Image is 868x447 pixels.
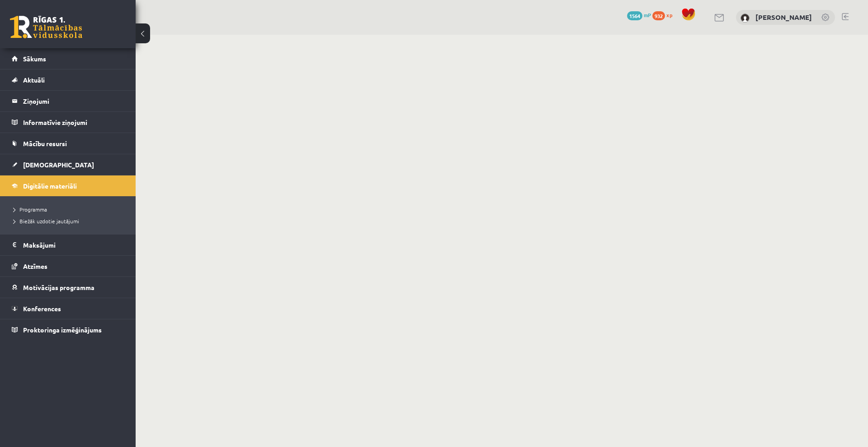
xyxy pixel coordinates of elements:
[12,133,124,154] a: Mācību resursi
[14,217,79,225] span: Biežāk uzdotie jautājumi
[23,182,77,190] span: Digitālie materiāli
[23,91,124,111] legend: Ziņojumi
[12,277,124,298] a: Motivācijas programma
[14,206,47,213] span: Programma
[12,48,124,69] a: Sākums
[12,298,124,319] a: Konferences
[12,69,124,90] a: Aktuāli
[652,11,677,18] a: 932 xp
[23,326,102,334] span: Proktoringa izmēģinājums
[12,91,124,111] a: Ziņojumi
[23,76,45,84] span: Aktuāli
[23,304,61,313] span: Konferences
[755,13,812,22] a: [PERSON_NAME]
[12,235,124,255] a: Maksājumi
[23,262,47,270] span: Atzīmes
[627,11,642,20] span: 1564
[12,175,124,196] a: Digitālie materiāli
[23,283,94,291] span: Motivācijas programma
[12,256,124,276] a: Atzīmes
[12,154,124,175] a: [DEMOGRAPHIC_DATA]
[23,139,67,147] span: Mācību resursi
[627,11,651,18] a: 1564 mP
[644,11,651,18] span: mP
[23,112,124,133] legend: Informatīvie ziņojumi
[652,11,665,20] span: 932
[10,16,82,38] a: Rīgas 1. Tālmācības vidusskola
[14,217,127,225] a: Biežāk uzdotie jautājumi
[666,11,672,18] span: xp
[14,205,127,213] a: Programma
[23,235,124,255] legend: Maksājumi
[23,161,94,169] span: [DEMOGRAPHIC_DATA]
[741,14,750,23] img: Marks Eilers Bušs
[23,55,46,63] span: Sākums
[12,319,124,340] a: Proktoringa izmēģinājums
[12,112,124,133] a: Informatīvie ziņojumi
